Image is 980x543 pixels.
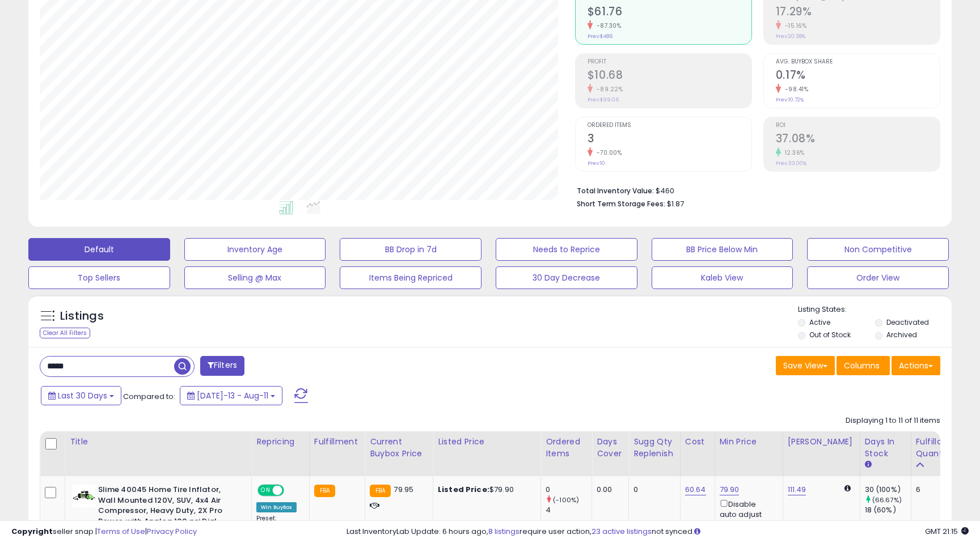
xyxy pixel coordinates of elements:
span: $1.87 [667,198,684,209]
b: Short Term Storage Fees: [577,199,665,209]
button: Non Competitive [807,238,949,261]
div: 0 [546,485,592,495]
div: Sugg Qty Replenish [633,436,675,460]
small: Prev: $99.06 [588,96,619,103]
li: $460 [577,183,932,197]
button: BB Drop in 7d [340,238,481,261]
img: 410JYkq3WgL._SL40_.jpg [73,485,95,507]
span: Profit [588,59,751,65]
h2: 17.29% [776,5,940,20]
h2: 3 [588,132,751,147]
div: 30 (100%) [865,485,911,495]
span: ROI [776,122,940,129]
span: ON [259,486,273,495]
div: 4 [546,505,592,515]
span: Compared to: [123,391,175,402]
small: -87.30% [593,22,622,30]
small: Prev: $486 [588,33,612,40]
small: Days In Stock. [865,460,872,470]
small: -15.16% [781,22,807,30]
button: Selling @ Max [184,266,326,289]
button: Columns [837,356,890,375]
a: Privacy Policy [147,526,197,537]
small: -89.22% [593,85,623,94]
strong: Copyright [11,526,53,537]
a: 111.49 [788,484,806,495]
button: Top Sellers [28,266,170,289]
small: -70.00% [593,149,622,157]
small: (66.67%) [872,495,902,504]
span: Avg. Buybox Share [776,59,940,65]
small: Prev: 10.72% [776,96,804,103]
a: 23 active listings [592,526,652,537]
button: Last 30 Days [41,386,121,405]
div: Last InventoryLab Update: 6 hours ago, require user action, not synced. [347,527,969,537]
button: BB Price Below Min [652,238,793,261]
button: Order View [807,266,949,289]
button: Save View [776,356,835,375]
button: Items Being Repriced [340,266,481,289]
div: 18 (60%) [865,505,911,515]
p: Listing States: [798,304,951,315]
label: Out of Stock [809,330,851,340]
div: Title [70,436,247,448]
div: 6 [916,485,951,495]
div: Fulfillable Quantity [916,436,955,460]
h5: Listings [60,308,104,324]
a: 60.64 [685,484,706,495]
small: (-100%) [553,495,579,504]
div: Current Buybox Price [370,436,428,460]
div: Displaying 1 to 11 of 11 items [846,415,940,426]
div: Repricing [256,436,305,448]
div: Cost [685,436,710,448]
div: seller snap | | [11,527,197,537]
span: Last 30 Days [58,390,107,401]
div: $79.90 [438,485,532,495]
div: 0 [633,485,671,495]
span: 2025-09-11 21:15 GMT [925,526,969,537]
div: Win BuyBox [256,502,297,512]
button: Needs to Reprice [496,238,637,261]
button: Default [28,238,170,261]
span: 79.95 [394,484,413,495]
h2: 37.08% [776,132,940,147]
a: Terms of Use [97,526,145,537]
button: 30 Day Decrease [496,266,637,289]
small: -98.41% [781,85,809,94]
h2: $10.68 [588,69,751,84]
div: Disable auto adjust min [720,498,774,531]
small: Prev: 33.00% [776,160,806,167]
a: 8 listings [488,526,519,537]
small: Prev: 10 [588,160,605,167]
span: Ordered Items [588,122,751,129]
div: Min Price [720,436,778,448]
div: 0.00 [597,485,620,495]
h2: $61.76 [588,5,751,20]
th: Please note that this number is a calculation based on your required days of coverage and your ve... [629,431,681,476]
small: FBA [314,485,335,497]
small: 12.36% [781,149,805,157]
span: OFF [282,486,301,495]
span: [DATE]-13 - Aug-11 [197,390,268,401]
button: Inventory Age [184,238,326,261]
small: FBA [370,485,391,497]
div: [PERSON_NAME] [788,436,855,448]
button: Kaleb View [652,266,793,289]
div: Ordered Items [546,436,587,460]
a: 79.90 [720,484,740,495]
small: Prev: 20.38% [776,33,805,40]
label: Deactivated [886,317,929,327]
button: Actions [892,356,940,375]
label: Archived [886,330,917,340]
button: Filters [200,356,244,376]
div: Fulfillment [314,436,360,448]
div: Days In Stock [865,436,906,460]
div: Days Cover [597,436,624,460]
b: Total Inventory Value: [577,186,654,196]
div: Listed Price [438,436,536,448]
label: Active [809,317,830,327]
b: Listed Price: [438,484,489,495]
h2: 0.17% [776,69,940,84]
button: [DATE]-13 - Aug-11 [180,386,282,405]
span: Columns [844,360,880,371]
